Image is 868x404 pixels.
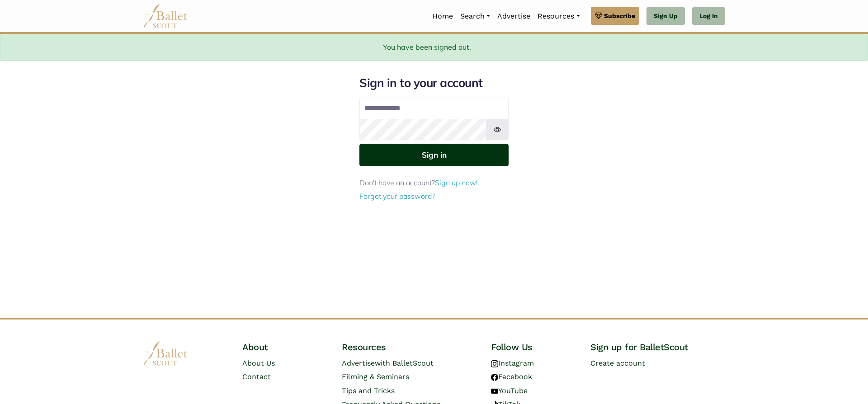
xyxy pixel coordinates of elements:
a: Filming & Seminars [342,372,409,381]
h1: Sign in to your account [359,75,509,91]
img: instagram logo [491,360,498,367]
a: Tips and Tricks [342,386,395,395]
a: Home [429,7,457,26]
span: with BalletScout [375,359,434,367]
h4: Follow Us [491,341,576,353]
img: youtube logo [491,388,498,395]
button: Sign in [359,144,509,166]
span: Subscribe [604,11,635,21]
a: Resources [534,7,583,26]
h4: Sign up for BalletScout [590,341,725,353]
a: Facebook [491,372,532,381]
a: Search [457,7,494,26]
img: logo [143,341,188,366]
a: YouTube [491,386,528,395]
h4: About [242,341,327,353]
a: Subscribe [591,7,639,25]
a: Contact [242,372,271,381]
img: gem.svg [595,11,602,21]
a: Sign Up [646,7,685,25]
img: facebook logo [491,374,498,381]
a: Advertise [494,7,534,26]
a: Forgot your password? [359,192,435,201]
h4: Resources [342,341,476,353]
a: Create account [590,359,645,367]
p: Don't have an account? [359,177,509,189]
a: Log In [692,7,725,25]
a: Sign up now! [435,178,478,187]
a: Instagram [491,359,534,367]
a: Advertisewith BalletScout [342,359,434,367]
a: About Us [242,359,275,367]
